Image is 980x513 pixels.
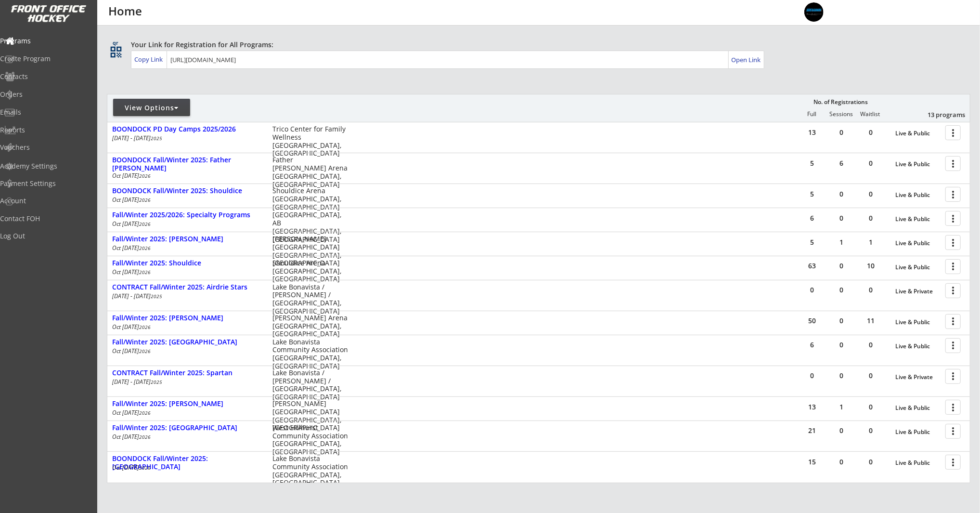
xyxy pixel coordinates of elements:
div: Live & Public [895,429,941,435]
div: Oct [DATE] [112,173,259,179]
div: 10 [856,263,885,269]
div: Oct [DATE] [112,221,259,227]
div: Live & Private [895,374,941,381]
div: 0 [827,372,856,379]
div: BOONDOCK PD Day Camps 2025/2026 [112,125,262,133]
button: more_vert [945,125,961,140]
button: more_vert [945,338,961,353]
div: BOONDOCK Fall/Winter 2025: [GEOGRAPHIC_DATA] [112,455,262,471]
div: [GEOGRAPHIC_DATA], AB [GEOGRAPHIC_DATA], [GEOGRAPHIC_DATA] [272,211,348,243]
div: 5 [798,191,826,197]
div: Live & Public [895,192,941,198]
div: 0 [798,372,826,379]
div: Lake Bonavista Community Association [GEOGRAPHIC_DATA], [GEOGRAPHIC_DATA] [272,455,348,487]
button: more_vert [945,259,961,274]
div: CONTRACT Fall/Winter 2025: Spartan [112,369,262,377]
div: Shouldice Arena [GEOGRAPHIC_DATA], [GEOGRAPHIC_DATA] [272,187,348,211]
div: 6 [798,342,826,348]
div: 15 [798,459,826,465]
div: Fall/Winter 2025: [PERSON_NAME] [112,400,262,408]
div: BOONDOCK Fall/Winter 2025: Father [PERSON_NAME] [112,156,262,172]
div: 0 [856,459,885,465]
div: Fall/Winter 2025: [GEOGRAPHIC_DATA] [112,338,262,346]
div: CONTRACT Fall/Winter 2025: Airdrie Stars [112,283,262,291]
div: 0 [856,191,885,197]
div: 0 [827,215,856,222]
em: 2025 [151,293,162,300]
div: Oct [DATE] [112,465,259,471]
button: more_vert [945,187,961,202]
div: Lake Bonavista / [PERSON_NAME] / [GEOGRAPHIC_DATA], [GEOGRAPHIC_DATA] [272,283,348,316]
div: Live & Public [895,264,941,271]
div: West Hillhurst Community Association [GEOGRAPHIC_DATA], [GEOGRAPHIC_DATA] [272,424,348,456]
div: Live & Public [895,240,941,247]
div: [PERSON_NAME][GEOGRAPHIC_DATA] [GEOGRAPHIC_DATA], [GEOGRAPHIC_DATA] [272,235,348,267]
div: 5 [798,160,826,167]
div: Trico Center for Family Wellness [GEOGRAPHIC_DATA], [GEOGRAPHIC_DATA] [272,125,348,158]
em: 2026 [139,245,151,251]
div: Oct [DATE] [112,197,259,203]
div: Father [PERSON_NAME] Arena [GEOGRAPHIC_DATA], [GEOGRAPHIC_DATA] [272,156,348,188]
div: Fall/Winter 2025: [GEOGRAPHIC_DATA] [112,424,262,432]
div: 1 [827,239,856,246]
div: Fall/Winter 2025/2026: Specialty Programs [112,211,262,219]
div: 0 [856,372,885,379]
button: more_vert [945,424,961,439]
div: No. of Registrations [811,99,871,105]
div: 13 [798,404,826,410]
div: Waitlist [856,111,885,118]
em: 2026 [139,324,151,330]
div: Fall/Winter 2025: [PERSON_NAME] [112,314,262,322]
button: more_vert [945,283,961,298]
div: [PERSON_NAME] Arena [GEOGRAPHIC_DATA], [GEOGRAPHIC_DATA] [272,314,348,338]
em: 2026 [139,197,151,203]
div: Oct [DATE] [112,348,259,354]
div: 0 [827,129,856,136]
div: [PERSON_NAME][GEOGRAPHIC_DATA] [GEOGRAPHIC_DATA], [GEOGRAPHIC_DATA] [272,400,348,432]
em: 2026 [139,269,151,276]
div: BOONDOCK Fall/Winter 2025: Shouldice [112,187,262,195]
em: 2026 [139,434,151,440]
div: 0 [856,160,885,167]
button: more_vert [945,400,961,415]
div: 13 programs [915,110,965,119]
div: qr [110,40,121,46]
div: Oct [DATE] [112,245,259,251]
button: more_vert [945,211,961,226]
div: 0 [856,287,885,293]
div: 0 [827,459,856,465]
button: more_vert [945,314,961,329]
div: 0 [856,404,885,410]
div: Oct [DATE] [112,269,259,275]
div: Copy Link [134,55,165,64]
div: Sessions [827,111,856,118]
div: 63 [798,263,826,269]
div: Fall/Winter 2025: Shouldice [112,259,262,267]
div: Live & Public [895,460,941,466]
div: 6 [827,160,856,167]
div: 0 [856,215,885,222]
div: 0 [827,263,856,269]
div: Open Link [731,56,761,64]
div: 5 [798,239,826,246]
button: more_vert [945,369,961,384]
div: Your Link for Registration for All Programs: [131,40,941,50]
div: Live & Public [895,216,941,223]
div: Oct [DATE] [112,434,259,440]
div: 21 [798,427,826,434]
div: Live & Public [895,405,941,411]
div: [DATE] - [DATE] [112,135,259,141]
button: more_vert [945,235,961,250]
div: 0 [827,317,856,324]
div: 11 [856,317,885,324]
div: 6 [798,215,826,222]
div: Live & Public [895,161,941,168]
button: qr_code [109,45,123,59]
em: 2025 [151,379,162,385]
div: 50 [798,317,826,324]
div: View Options [113,103,190,113]
div: Shouldice Arena [GEOGRAPHIC_DATA], [GEOGRAPHIC_DATA] [272,259,348,283]
div: 0 [827,342,856,348]
div: 1 [856,239,885,246]
div: Lake Bonavista / [PERSON_NAME] / [GEOGRAPHIC_DATA], [GEOGRAPHIC_DATA] [272,369,348,401]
